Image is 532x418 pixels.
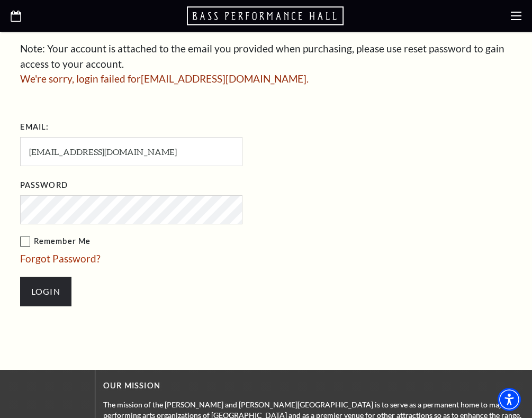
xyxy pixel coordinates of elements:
[20,72,309,85] span: We're sorry, login failed for [EMAIL_ADDRESS][DOMAIN_NAME] .
[187,5,346,26] a: Open this option
[20,277,71,306] input: Submit button
[20,137,242,166] input: Required
[20,41,512,71] p: Note: Your account is attached to the email you provided when purchasing, please use reset passwo...
[20,179,68,192] label: Password
[498,388,521,411] div: Accessibility Menu
[11,8,21,24] a: Open this option
[20,235,348,248] label: Remember Me
[103,379,521,393] p: OUR MISSION
[20,252,101,265] a: Forgot Password?
[20,121,49,134] label: Email:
